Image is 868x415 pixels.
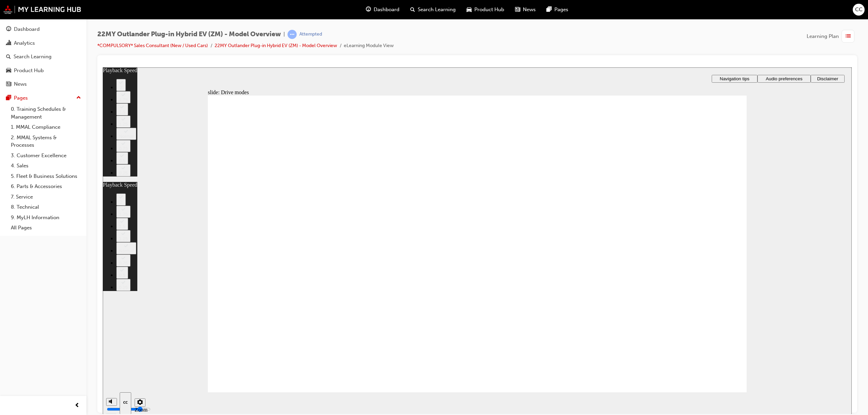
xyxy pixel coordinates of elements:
a: pages-iconPages [541,3,574,17]
span: Learning Plan [807,33,839,40]
button: Pages [3,92,84,104]
button: Navigation tips [609,7,655,15]
span: Audio preferences [663,9,699,14]
a: 8. Technical [8,202,84,212]
a: 6. Parts & Accessories [8,181,84,192]
span: guage-icon [6,26,11,33]
div: Analytics [14,39,35,47]
span: Pages [554,6,568,14]
div: News [14,80,27,88]
span: Dashboard [374,6,399,14]
a: 0. Training Schedules & Management [8,104,84,122]
span: CC [855,6,863,14]
span: news-icon [515,5,520,14]
a: 4. Sales [8,161,84,171]
div: Product Hub [14,67,44,75]
span: learningRecordVerb_ATTEMPT-icon [288,30,297,39]
a: Dashboard [3,23,84,36]
span: car-icon [467,5,472,14]
span: up-icon [76,94,81,102]
a: Search Learning [3,50,84,63]
a: 1. MMAL Compliance [8,122,84,132]
a: 5. Fleet & Business Solutions [8,171,84,182]
a: search-iconSearch Learning [405,3,461,17]
span: prev-icon [75,401,80,410]
div: misc controls [3,325,42,347]
span: search-icon [6,54,11,60]
a: news-iconNews [510,3,541,17]
button: Learning Plan [807,30,857,43]
a: car-iconProduct Hub [461,3,510,17]
button: DashboardAnalyticsSearch LearningProduct HubNews [3,22,84,92]
input: volume [4,339,48,345]
a: All Pages [8,223,84,233]
span: Navigation tips [617,9,647,14]
button: Disclaimer [708,7,742,15]
span: search-icon [410,5,415,14]
span: | [283,30,285,38]
div: Dashboard [14,25,40,33]
span: 22MY Outlander Plug-in Hybrid EV (ZM) - Model Overview [97,30,281,38]
span: pages-icon [6,95,11,101]
span: Product Hub [474,6,504,14]
button: Closed captions. [17,325,28,347]
div: Pages [14,94,28,102]
span: news-icon [6,81,11,87]
div: Attempted [299,31,322,38]
span: pages-icon [547,5,552,14]
div: 2 [16,18,20,23]
span: Search Learning [418,6,456,14]
a: 9. MyLH Information [8,212,84,223]
button: settings [32,331,43,339]
button: CC [853,4,865,16]
a: Product Hub [3,64,84,77]
a: 2. MMAL Systems & Processes [8,132,84,150]
label: Zoom to fit [32,339,45,357]
a: 3. Customer Excellence [8,150,84,161]
a: guage-iconDashboard [360,3,405,17]
a: News [3,78,84,90]
span: list-icon [846,32,851,41]
a: 7. Service [8,192,84,202]
a: *COMPULSORY* Sales Consultant (New / Used Cars) [97,43,208,48]
li: eLearning Module View [344,42,394,50]
a: 22MY Outlander Plug-in Hybrid EV (ZM) - Model Overview [215,43,337,48]
span: News [523,6,536,14]
img: mmal [3,5,81,14]
button: 2 [14,12,23,24]
div: Search Learning [14,53,52,61]
span: car-icon [6,68,11,74]
button: volume [3,331,14,338]
span: chart-icon [6,40,11,46]
span: Disclaimer [714,9,735,14]
a: Analytics [3,37,84,49]
button: Audio preferences [655,7,708,15]
span: guage-icon [366,5,371,14]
